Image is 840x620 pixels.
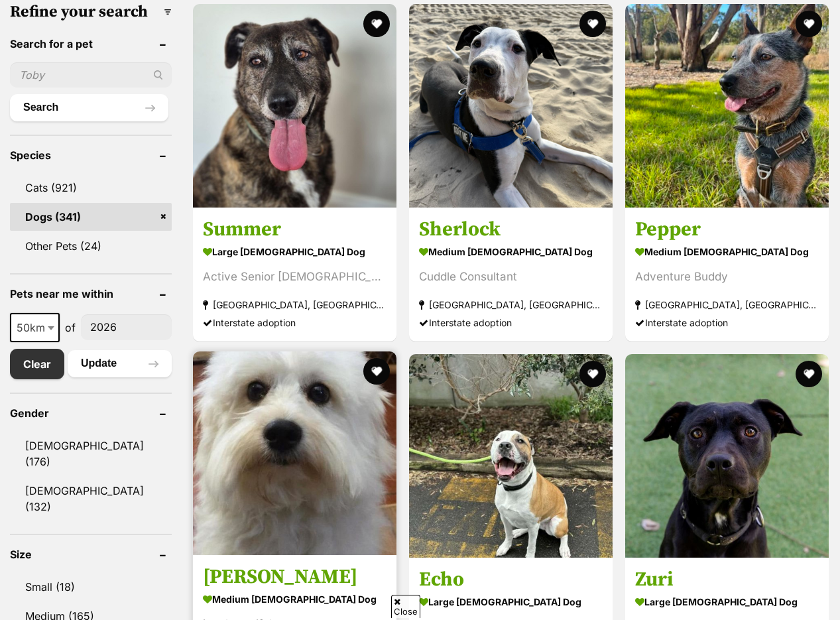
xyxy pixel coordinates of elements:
strong: large [DEMOGRAPHIC_DATA] Dog [635,592,819,611]
header: Species [10,149,172,161]
h3: [PERSON_NAME] [203,564,387,589]
h3: Sherlock [419,217,603,242]
div: Interstate adoption [419,314,603,332]
h3: Echo [419,567,603,592]
img: Tiffany - Maltese Dog [193,351,396,555]
input: postcode [81,314,172,340]
img: Pepper - Australian Cattle Dog [625,4,829,208]
div: Interstate adoption [203,314,387,332]
button: Update [68,350,172,377]
a: Cats (921) [10,174,172,202]
a: [DEMOGRAPHIC_DATA] (176) [10,432,172,475]
a: Small (18) [10,573,172,601]
a: Clear [10,349,64,379]
h3: Zuri [635,567,819,592]
button: favourite [363,358,390,385]
div: Active Senior [DEMOGRAPHIC_DATA] [203,268,387,286]
a: [DEMOGRAPHIC_DATA] (132) [10,477,172,521]
strong: [GEOGRAPHIC_DATA], [GEOGRAPHIC_DATA] [419,296,603,314]
img: Zuri - Staffordshire Terrier Dog [625,354,829,558]
button: favourite [579,11,606,37]
a: Pepper medium [DEMOGRAPHIC_DATA] Dog Adventure Buddy [GEOGRAPHIC_DATA], [GEOGRAPHIC_DATA] Interst... [625,207,829,341]
span: 50km [10,313,60,342]
header: Size [10,548,172,560]
img: Sherlock - Mastiff Dog [409,4,613,208]
strong: [GEOGRAPHIC_DATA], [GEOGRAPHIC_DATA] [203,296,387,314]
strong: large [DEMOGRAPHIC_DATA] Dog [419,592,603,611]
strong: medium [DEMOGRAPHIC_DATA] Dog [419,242,603,261]
a: Dogs (341) [10,203,172,231]
a: Other Pets (24) [10,232,172,260]
strong: large [DEMOGRAPHIC_DATA] Dog [203,242,387,261]
span: 50km [11,318,58,337]
button: favourite [579,361,606,387]
strong: medium [DEMOGRAPHIC_DATA] Dog [635,242,819,261]
input: Toby [10,62,172,88]
h3: Summer [203,217,387,242]
button: favourite [796,361,822,387]
img: Summer - Mixed Dog [193,4,396,208]
div: Cuddle Consultant [419,268,603,286]
header: Search for a pet [10,38,172,50]
div: Interstate adoption [635,314,819,332]
header: Gender [10,407,172,419]
button: favourite [363,11,390,37]
strong: [GEOGRAPHIC_DATA], [GEOGRAPHIC_DATA] [635,296,819,314]
h3: Pepper [635,217,819,242]
button: favourite [796,11,822,37]
a: Sherlock medium [DEMOGRAPHIC_DATA] Dog Cuddle Consultant [GEOGRAPHIC_DATA], [GEOGRAPHIC_DATA] Int... [409,207,613,341]
button: Search [10,94,168,121]
strong: medium [DEMOGRAPHIC_DATA] Dog [203,589,387,609]
h3: Refine your search [10,3,172,21]
span: Close [391,595,420,618]
span: of [65,320,76,336]
a: Summer large [DEMOGRAPHIC_DATA] Dog Active Senior [DEMOGRAPHIC_DATA] [GEOGRAPHIC_DATA], [GEOGRAPH... [193,207,396,341]
img: Echo - Bull Arab x Staffordshire Bull Terrier Dog [409,354,613,558]
div: Adventure Buddy [635,268,819,286]
header: Pets near me within [10,288,172,300]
